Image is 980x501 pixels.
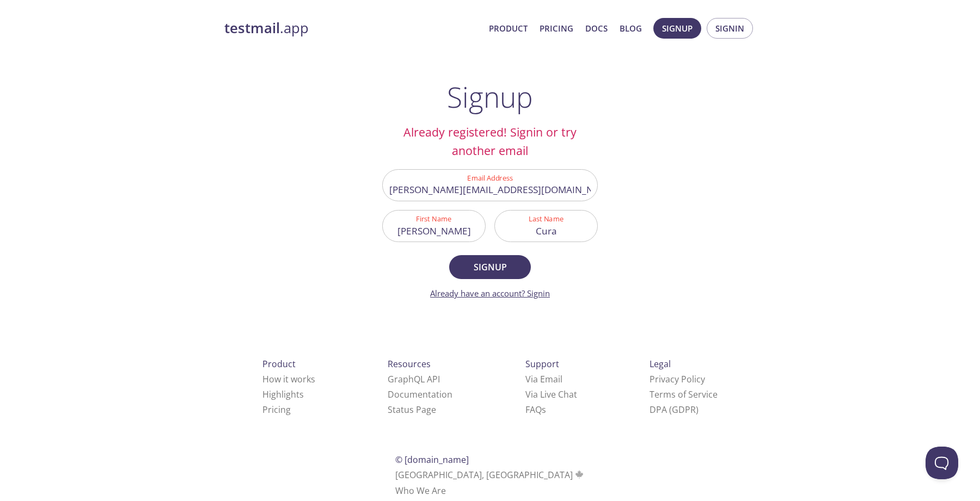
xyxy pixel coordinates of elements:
[715,21,744,35] span: Signin
[262,388,304,400] a: Highlights
[525,404,546,416] a: FAQ
[449,255,531,279] button: Signup
[395,485,446,497] a: Who We Are
[525,388,577,400] a: Via Live Chat
[430,288,550,299] a: Already have an account? Signin
[650,373,705,385] a: Privacy Policy
[525,373,562,385] a: Via Email
[224,18,280,38] strong: testmail
[650,358,671,370] span: Legal
[489,21,528,35] a: Product
[662,21,693,35] span: Signup
[388,404,436,416] a: Status Page
[653,18,701,39] button: Signup
[388,373,440,385] a: GraphQL API
[707,18,753,39] button: Signin
[650,404,699,416] a: DPA (GDPR)
[540,21,573,35] a: Pricing
[395,469,585,481] span: [GEOGRAPHIC_DATA], [GEOGRAPHIC_DATA]
[585,21,608,35] a: Docs
[262,358,296,370] span: Product
[395,454,469,466] span: © [DOMAIN_NAME]
[650,388,718,400] a: Terms of Service
[382,123,598,160] h2: Already registered! Signin or try another email
[388,358,431,370] span: Resources
[447,81,533,113] h1: Signup
[525,358,559,370] span: Support
[388,388,452,400] a: Documentation
[620,21,642,35] a: Blog
[262,373,315,385] a: How it works
[262,404,291,416] a: Pricing
[461,259,519,275] span: Signup
[542,404,546,416] span: s
[224,19,480,38] a: testmail.app
[926,447,958,479] iframe: Help Scout Beacon - Open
